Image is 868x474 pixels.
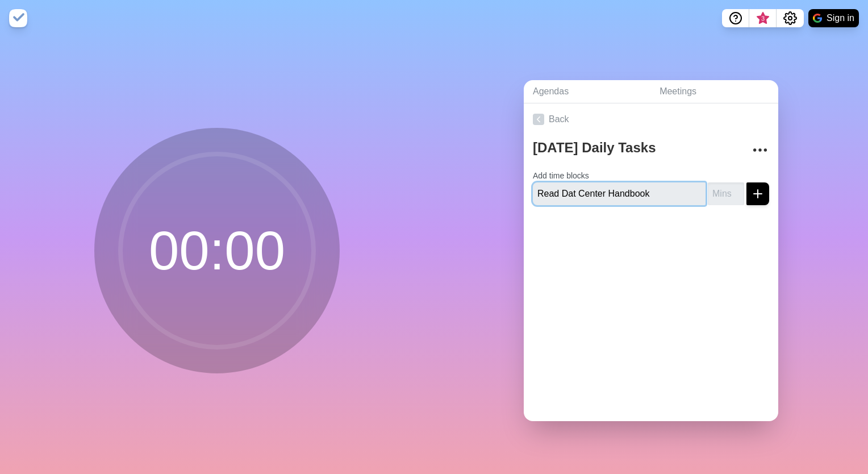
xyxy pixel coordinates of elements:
input: Mins [708,182,744,205]
span: 3 [758,14,767,23]
label: Add time blocks [533,171,589,180]
a: Back [524,103,778,135]
button: More [749,139,771,161]
button: Sign in [808,9,859,27]
input: Name [533,182,706,205]
button: Settings [777,9,804,27]
img: timeblocks logo [9,9,27,27]
img: google logo [813,14,822,23]
a: Meetings [650,80,778,103]
button: Help [722,9,749,27]
button: What’s new [749,9,777,27]
a: Agendas [524,80,650,103]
